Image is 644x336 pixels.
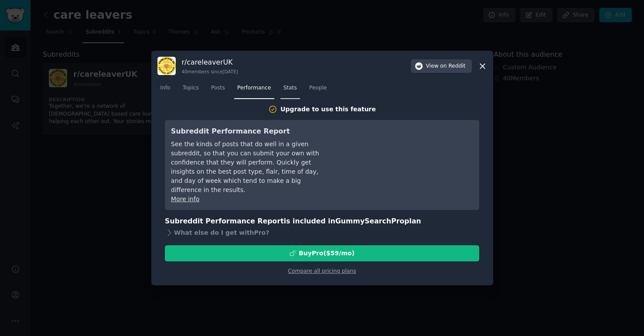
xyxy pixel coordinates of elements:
div: See the kinds of posts that do well in a given subreddit, so that you can submit your own with co... [171,140,330,195]
span: Performance [237,84,271,92]
a: More info [171,195,199,202]
div: 40 members since [DATE] [182,69,238,75]
a: Info [157,81,174,99]
iframe: YouTube video player [342,126,473,192]
a: Compare all pricing plans [288,268,356,274]
div: Buy Pro ($ 59 /mo ) [299,249,354,258]
span: Stats [283,84,297,92]
button: Viewon Reddit [411,59,472,73]
h3: Subreddit Performance Report is included in plan [165,216,479,227]
a: Stats [280,81,300,99]
span: Posts [211,84,225,92]
span: GummySearch Pro [335,217,404,225]
img: careleaverUK [157,57,176,75]
h3: Subreddit Performance Report [171,126,330,137]
span: View [426,62,466,70]
h3: r/ careleaverUK [182,58,238,67]
div: What else do I get with Pro ? [165,227,479,239]
span: Info [160,84,170,92]
button: BuyPro($59/mo) [165,245,479,261]
a: Performance [234,81,274,99]
span: on Reddit [440,62,465,70]
div: Upgrade to use this feature [280,105,376,114]
a: Posts [208,81,228,99]
a: People [306,81,330,99]
span: People [309,84,327,92]
span: Topics [183,84,199,92]
a: Topics [180,81,202,99]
